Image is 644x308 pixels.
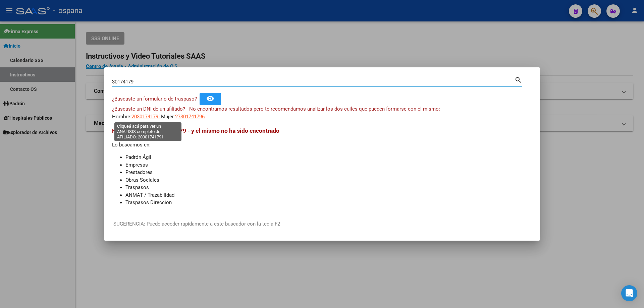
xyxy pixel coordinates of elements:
li: Prestadores [125,169,532,176]
li: Obras Sociales [125,176,532,184]
p: -SUGERENCIA: Puede acceder rapidamente a este buscador con la tecla F2- [112,220,532,228]
mat-icon: remove_red_eye [206,95,214,103]
div: Open Intercom Messenger [621,285,637,301]
li: Traspasos [125,184,532,191]
li: Traspasos Direccion [125,199,532,206]
span: ¿Buscaste un DNI de un afiliado? - No encontramos resultados pero te recomendamos analizar los do... [112,106,440,112]
span: 27301741796 [175,114,205,120]
span: Hemos buscado - 30174179 - y el mismo no ha sido encontrado [112,127,279,134]
span: ¿Buscaste un formulario de traspaso? - [112,96,200,102]
div: Hombre: Mujer: [112,105,532,120]
div: Lo buscamos en: [112,126,532,206]
span: 20301741791 [131,114,161,120]
mat-icon: search [515,75,522,83]
li: Padrón Ágil [125,153,532,161]
li: ANMAT / Trazabilidad [125,191,532,199]
li: Empresas [125,161,532,169]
